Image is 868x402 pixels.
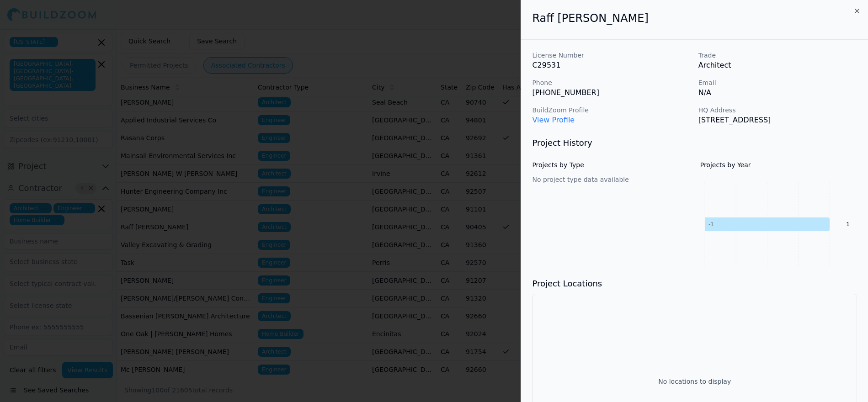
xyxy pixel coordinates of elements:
[532,137,857,149] h3: Project History
[532,116,575,124] a: View Profile
[532,87,691,98] p: [PHONE_NUMBER]
[532,160,689,169] h4: Projects by Type
[708,221,714,227] tspan: -1
[698,115,857,126] p: [STREET_ADDRESS]
[532,78,691,87] p: Phone
[698,51,857,60] p: Trade
[698,106,857,115] p: HQ Address
[532,51,691,60] p: License Number
[658,377,731,386] div: No locations to display
[698,87,857,98] p: N/A
[698,60,857,71] p: Architect
[532,277,857,290] h3: Project Locations
[532,175,689,184] p: No project type data available
[698,78,857,87] p: Email
[532,11,857,26] h2: Raff [PERSON_NAME]
[700,160,857,169] h4: Projects by Year
[846,221,850,227] text: 1
[532,106,691,115] p: BuildZoom Profile
[532,60,691,71] p: C29531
